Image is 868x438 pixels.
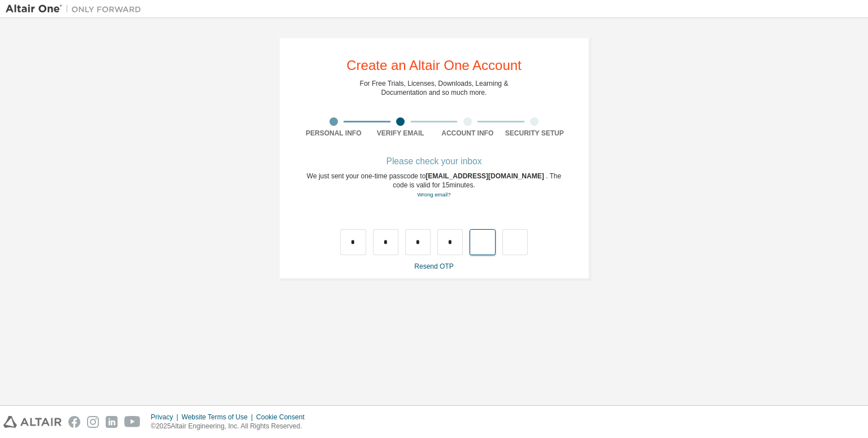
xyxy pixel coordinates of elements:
[434,129,501,138] div: Account Info
[6,3,147,15] img: Altair One
[151,413,181,422] div: Privacy
[360,79,509,97] div: For Free Trials, Licenses, Downloads, Learning & Documentation and so much more.
[417,191,450,198] a: Go back to the registration form
[87,416,99,428] img: instagram.svg
[3,416,62,428] img: altair_logo.svg
[68,416,80,428] img: facebook.svg
[151,422,311,431] p: © 2025 Altair Engineering, Inc. All Rights Reserved.
[256,413,311,422] div: Cookie Consent
[414,262,453,270] a: Resend OTP
[300,172,568,199] div: We just sent your one-time passcode to . The code is valid for 15 minutes.
[300,129,367,138] div: Personal Info
[346,59,522,72] div: Create an Altair One Account
[124,416,141,428] img: youtube.svg
[300,158,568,165] div: Please check your inbox
[426,172,546,180] span: [EMAIL_ADDRESS][DOMAIN_NAME]
[367,129,435,138] div: Verify Email
[106,416,118,428] img: linkedin.svg
[501,129,568,138] div: Security Setup
[181,413,256,422] div: Website Terms of Use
